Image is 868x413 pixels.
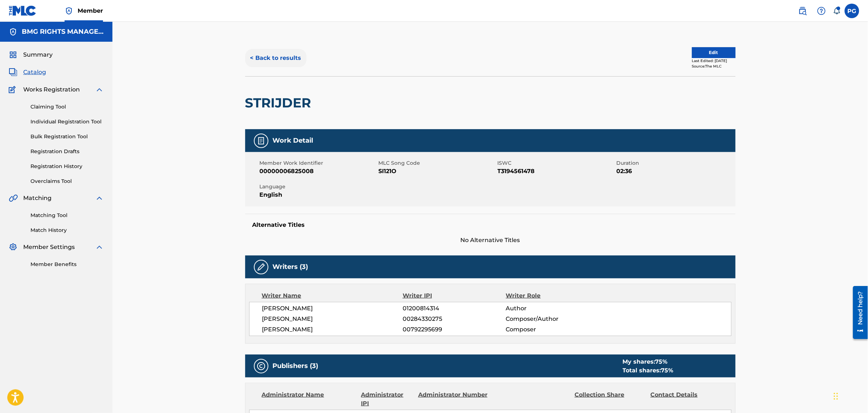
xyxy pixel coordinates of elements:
[9,50,17,59] img: Summary
[257,136,266,145] img: Work Detail
[9,243,17,252] img: Member Settings
[245,49,307,67] button: < Back to results
[260,167,377,176] span: 00000006825008
[30,212,104,219] a: Matching Tool
[30,103,104,111] a: Claiming Tool
[623,357,674,366] div: My shares:
[418,390,489,408] div: Administrator Number
[23,243,75,252] span: Member Settings
[95,85,104,94] img: expand
[23,194,52,203] span: Matching
[379,167,496,176] span: SI121O
[252,221,728,229] h5: Alternative Titles
[845,4,859,18] div: User Menu
[655,358,668,365] span: 75 %
[795,4,810,18] a: Public Search
[498,167,615,176] span: T3194561478
[832,378,868,413] iframe: Chat Widget
[403,304,506,313] span: 01200814314
[617,159,734,167] span: Duration
[692,64,736,69] div: Source: The MLC
[245,236,736,245] span: No Alternative Titles
[22,28,104,36] h5: BMG RIGHTS MANAGEMENT US, LLC
[257,362,266,371] img: Publishers
[506,315,600,323] span: Composer/Author
[30,148,104,155] a: Registration Drafts
[65,7,73,15] img: Top Rightsholder
[403,315,506,323] span: 00284330275
[23,68,46,77] span: Catalog
[262,315,403,323] span: [PERSON_NAME]
[498,159,615,167] span: ISWC
[403,291,506,300] div: Writer IPI
[9,194,18,203] img: Matching
[9,28,17,36] img: Accounts
[403,325,506,334] span: 00792295699
[9,50,53,59] a: SummarySummary
[848,283,868,342] iframe: Resource Center
[95,243,104,252] img: expand
[260,183,377,191] span: Language
[273,362,318,370] h5: Publishers (3)
[651,390,721,408] div: Contact Details
[245,95,315,111] h2: STRIJDER
[262,304,403,313] span: [PERSON_NAME]
[23,85,80,94] span: Works Registration
[9,68,17,77] img: Catalog
[617,167,734,176] span: 02:36
[30,177,104,185] a: Overclaims Tool
[661,367,674,374] span: 75 %
[273,136,313,145] h5: Work Detail
[30,163,104,170] a: Registration History
[692,58,736,64] div: Last Edited: [DATE]
[798,7,807,15] img: search
[260,159,377,167] span: Member Work Identifier
[834,385,838,407] div: Drag
[262,291,403,300] div: Writer Name
[262,390,356,408] div: Administrator Name
[262,325,403,334] span: [PERSON_NAME]
[30,226,104,234] a: Match History
[9,85,18,94] img: Works Registration
[506,325,600,334] span: Composer
[257,263,266,271] img: Writers
[623,366,674,375] div: Total shares:
[692,47,736,58] button: Edit
[23,50,53,59] span: Summary
[833,7,840,15] div: Notifications
[95,194,104,203] img: expand
[814,4,829,18] div: Help
[506,291,600,300] div: Writer Role
[506,304,600,313] span: Author
[361,390,413,408] div: Administrator IPI
[273,263,308,271] h5: Writers (3)
[817,7,826,15] img: help
[260,191,377,199] span: English
[9,68,46,77] a: CatalogCatalog
[575,390,645,408] div: Collection Share
[30,133,104,140] a: Bulk Registration Tool
[30,118,104,126] a: Individual Registration Tool
[30,261,104,268] a: Member Benefits
[78,7,103,15] span: Member
[9,5,37,16] img: MLC Logo
[379,159,496,167] span: MLC Song Code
